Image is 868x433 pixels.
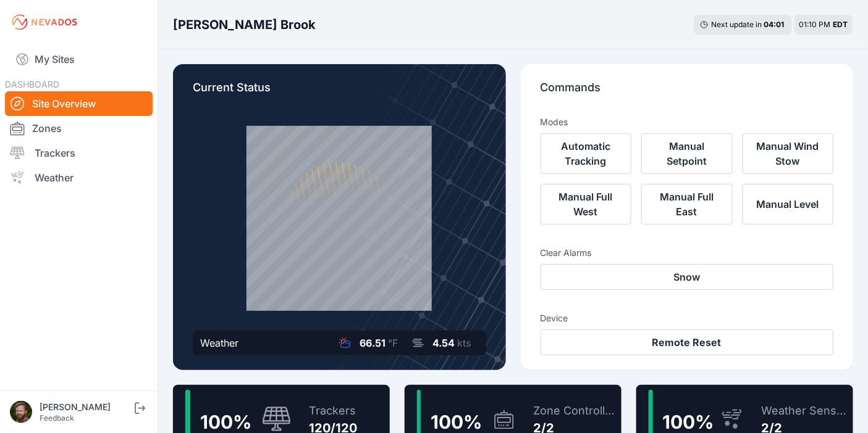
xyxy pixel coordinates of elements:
a: My Sites [5,44,153,74]
h3: [PERSON_NAME] Brook [173,16,316,33]
nav: Breadcrumb [173,9,316,41]
div: Zone Controllers [534,402,617,419]
button: Snow [541,264,834,290]
button: Manual Full East [641,184,733,225]
span: °F [389,337,398,349]
h3: Device [541,312,834,324]
img: Nevados [10,12,79,32]
button: Manual Level [743,184,834,225]
a: Zones [5,116,153,141]
p: Commands [541,79,834,106]
button: Manual Wind Stow [743,133,834,174]
h3: Modes [541,116,568,128]
div: Trackers [309,402,357,419]
div: Weather Sensors [761,402,848,419]
button: Automatic Tracking [541,133,632,174]
button: Manual Full West [541,184,632,225]
div: 04 : 01 [764,20,786,30]
a: Weather [5,165,153,190]
span: Next update in [711,20,762,29]
a: Site Overview [5,91,153,116]
span: 66.51 [360,337,386,349]
a: Trackers [5,141,153,165]
span: kts [458,337,471,349]
span: 4.54 [433,337,455,349]
button: Manual Setpoint [641,133,733,174]
button: Remote Reset [541,329,834,355]
h3: Clear Alarms [541,247,834,259]
a: Feedback [40,413,74,423]
span: 100 % [200,411,251,433]
span: DASHBOARD [5,79,59,89]
span: 100 % [663,411,714,433]
div: [PERSON_NAME] [40,401,132,413]
span: 100 % [431,411,482,433]
p: Current Status [193,79,486,106]
span: EDT [833,20,848,29]
span: 01:10 PM [799,20,831,29]
div: Weather [200,336,238,350]
img: Sam Prest [10,401,32,423]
